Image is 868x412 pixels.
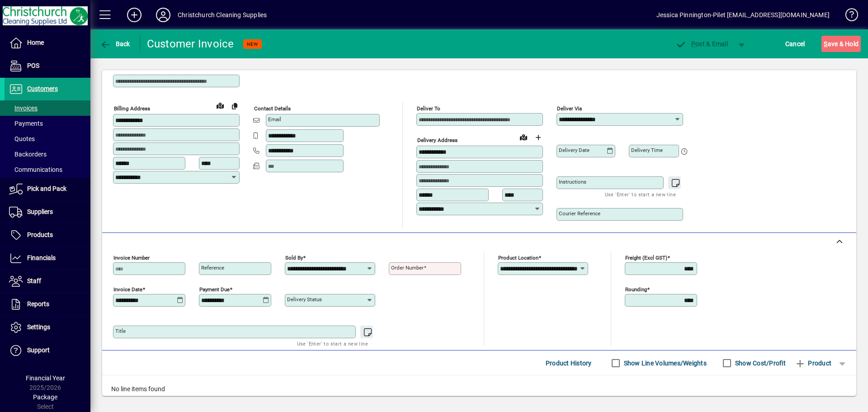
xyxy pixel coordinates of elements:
[27,231,53,238] span: Products
[27,300,49,308] span: Reports
[625,286,647,293] mat-label: Rounding
[675,40,728,47] span: ost & Email
[5,201,90,223] a: Suppliers
[213,98,227,113] a: View on map
[9,135,35,142] span: Quotes
[5,131,90,147] a: Quotes
[5,116,90,131] a: Payments
[100,40,130,47] span: Back
[559,147,590,153] mat-label: Delivery date
[839,2,857,31] a: Knowledge Base
[622,359,707,368] label: Show Line Volumes/Weights
[605,189,676,199] mat-hint: Use 'Enter' to start a new line
[656,8,830,22] div: Jessica Pinnington-Pilet [EMAIL_ADDRESS][DOMAIN_NAME]
[5,100,90,116] a: Invoices
[391,265,424,271] mat-label: Order number
[27,208,53,215] span: Suppliers
[27,323,50,331] span: Settings
[5,247,90,270] a: Financials
[27,85,58,92] span: Customers
[5,339,90,362] a: Support
[516,130,531,144] a: View on map
[297,338,368,349] mat-hint: Use 'Enter' to start a new line
[287,296,322,303] mat-label: Delivery status
[5,270,90,293] a: Staff
[9,151,47,158] span: Backorders
[5,316,90,339] a: Settings
[559,179,586,185] mat-label: Instructions
[821,36,861,52] button: Save & Hold
[26,374,65,382] span: Financial Year
[795,356,831,370] span: Product
[625,255,667,261] mat-label: Freight (excl GST)
[824,37,859,51] span: ave & Hold
[115,328,126,334] mat-label: Title
[102,375,856,403] div: No line items found
[631,147,663,153] mat-label: Delivery time
[227,99,242,113] button: Copy to Delivery address
[5,162,90,177] a: Communications
[546,356,592,370] span: Product History
[691,40,695,47] span: P
[5,224,90,246] a: Products
[9,120,43,127] span: Payments
[790,355,836,371] button: Product
[785,37,805,51] span: Cancel
[27,254,56,261] span: Financials
[557,105,582,112] mat-label: Deliver via
[531,130,545,145] button: Choose address
[9,104,38,112] span: Invoices
[5,293,90,316] a: Reports
[201,265,224,271] mat-label: Reference
[33,393,57,401] span: Package
[5,178,90,200] a: Pick and Pack
[199,286,230,293] mat-label: Payment due
[498,255,538,261] mat-label: Product location
[27,39,44,46] span: Home
[113,255,150,261] mat-label: Invoice number
[5,55,90,77] a: POS
[113,286,142,293] mat-label: Invoice date
[417,105,440,112] mat-label: Deliver To
[149,7,178,23] button: Profile
[783,36,807,52] button: Cancel
[733,359,786,368] label: Show Cost/Profit
[27,62,39,69] span: POS
[247,41,258,47] span: NEW
[120,7,149,23] button: Add
[268,116,281,123] mat-label: Email
[671,36,732,52] button: Post & Email
[5,147,90,162] a: Backorders
[824,40,827,47] span: S
[27,185,66,192] span: Pick and Pack
[98,36,132,52] button: Back
[5,32,90,54] a: Home
[90,36,140,52] app-page-header-button: Back
[178,8,267,22] div: Christchurch Cleaning Supplies
[27,346,50,354] span: Support
[9,166,62,173] span: Communications
[285,255,303,261] mat-label: Sold by
[559,210,600,217] mat-label: Courier Reference
[147,37,234,51] div: Customer Invoice
[542,355,595,371] button: Product History
[27,277,41,284] span: Staff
